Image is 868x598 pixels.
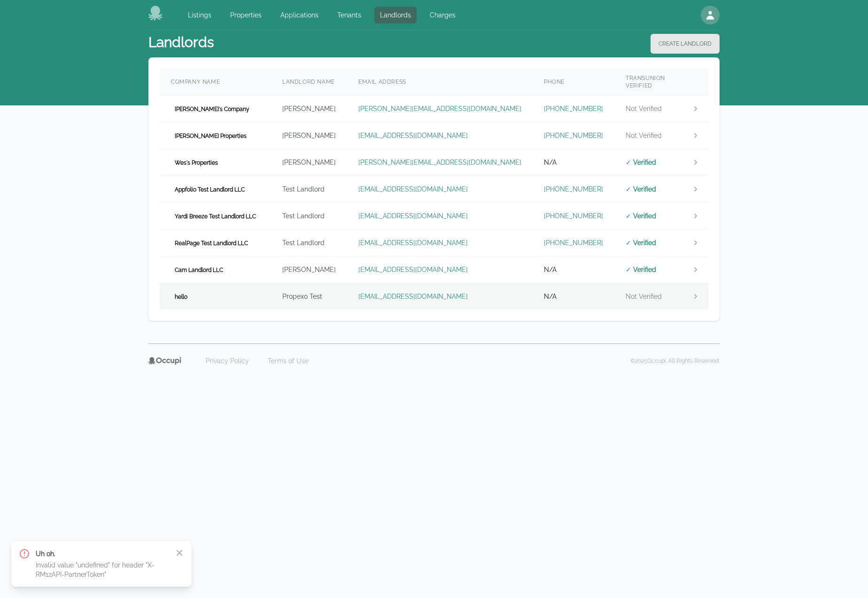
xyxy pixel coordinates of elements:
[358,185,468,193] a: [EMAIL_ADDRESS][DOMAIN_NAME]
[626,266,656,273] span: ✓ Verified
[358,266,468,273] a: [EMAIL_ADDRESS][DOMAIN_NAME]
[533,283,614,310] td: N/A
[533,256,614,283] td: N/A
[544,105,603,112] a: [PHONE_NUMBER]
[533,69,614,96] th: Phone
[358,212,468,220] a: [EMAIL_ADDRESS][DOMAIN_NAME]
[651,34,720,54] button: Create Landlord
[275,7,324,24] a: Applications
[160,69,271,96] th: Company Name
[358,293,468,300] a: [EMAIL_ADDRESS][DOMAIN_NAME]
[148,34,214,54] h1: Landlords
[171,104,253,114] span: [PERSON_NAME]'s Company
[271,230,347,256] td: Test Landlord
[533,149,614,176] td: N/A
[626,212,656,220] span: ✓ Verified
[271,256,347,283] td: [PERSON_NAME]
[171,212,260,221] span: Yardi Breeze Test Landlord LLC
[358,239,468,247] a: [EMAIL_ADDRESS][DOMAIN_NAME]
[271,283,347,310] td: Propexo Test
[271,69,347,96] th: Landlord Name
[358,132,468,139] a: [EMAIL_ADDRESS][DOMAIN_NAME]
[358,159,521,166] a: [PERSON_NAME][EMAIL_ADDRESS][DOMAIN_NAME]
[182,7,217,24] a: Listings
[544,132,603,139] a: [PHONE_NUMBER]
[36,560,167,579] p: Invalid value "undefined" for header "X-RM12API-PartnerToken"
[271,149,347,176] td: [PERSON_NAME]
[626,105,662,112] span: Not Verified
[544,185,603,193] a: [PHONE_NUMBER]
[614,69,686,96] th: TransUnion Verified
[374,7,417,24] a: Landlords
[347,69,533,96] th: Email Address
[171,185,248,194] span: Appfolio Test Landlord LLC
[271,122,347,149] td: [PERSON_NAME]
[626,185,656,193] span: ✓ Verified
[262,353,314,368] a: Terms of Use
[271,203,347,230] td: Test Landlord
[630,357,720,365] p: © 2025 Occupi. All Rights Reserved.
[424,7,461,24] a: Charges
[271,176,347,203] td: Test Landlord
[358,105,521,112] a: [PERSON_NAME][EMAIL_ADDRESS][DOMAIN_NAME]
[332,7,367,24] a: Tenants
[171,239,252,248] span: RealPage Test Landlord LLC
[626,132,662,139] span: Not Verified
[171,292,191,302] span: hello
[171,265,227,275] span: Cam Landlord LLC
[626,159,656,166] span: ✓ Verified
[544,239,603,247] a: [PHONE_NUMBER]
[626,239,656,247] span: ✓ Verified
[171,131,250,141] span: [PERSON_NAME] Properties
[171,158,222,167] span: Wes's Properties
[626,293,662,300] span: Not Verified
[544,212,603,220] a: [PHONE_NUMBER]
[36,549,167,558] p: Uh oh.
[271,96,347,122] td: [PERSON_NAME]
[225,7,267,24] a: Properties
[200,353,255,368] a: Privacy Policy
